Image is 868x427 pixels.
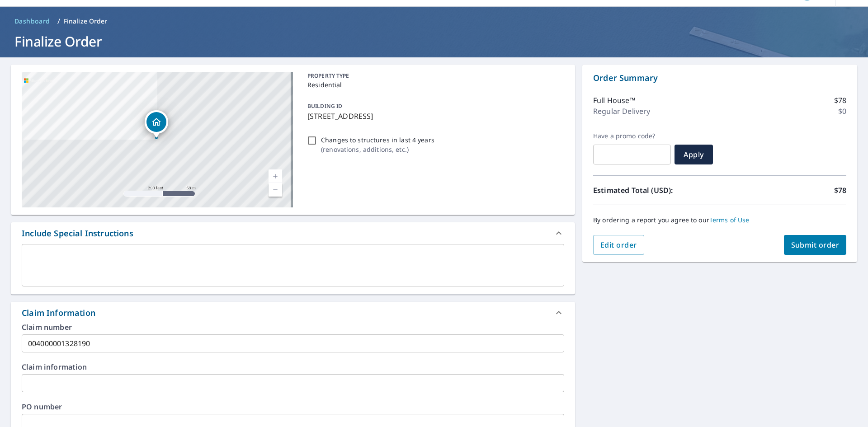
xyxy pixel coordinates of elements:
[593,216,846,224] p: By ordering a report you agree to our
[11,14,857,28] nav: breadcrumb
[791,240,840,250] span: Submit order
[11,222,575,244] div: Include Special Instructions
[22,363,564,371] label: Claim information
[14,17,50,26] span: Dashboard
[22,403,564,410] label: PO number
[269,169,282,183] a: Current Level 17, Zoom In
[600,240,637,250] span: Edit order
[834,185,846,196] p: $78
[57,16,60,27] li: /
[593,235,644,255] button: Edit order
[709,216,750,224] a: Terms of Use
[11,32,857,51] h1: Finalize Order
[321,145,434,154] p: ( renovations, additions, etc. )
[682,150,706,160] span: Apply
[834,95,846,106] p: $78
[307,80,561,89] p: Residential
[784,235,847,255] button: Submit order
[64,17,108,26] p: Finalize Order
[593,106,650,117] p: Regular Delivery
[11,302,575,324] div: Claim Information
[675,145,713,164] button: Apply
[838,106,846,117] p: $0
[593,72,846,84] p: Order Summary
[22,227,133,239] div: Include Special Instructions
[307,111,561,122] p: [STREET_ADDRESS]
[269,183,282,197] a: Current Level 17, Zoom Out
[145,110,168,138] div: Dropped pin, building 1, Residential property, 29 BRAESIDE CRES STRATHCONA COUNTY AB T8A3M9
[307,72,561,80] p: PROPERTY TYPE
[307,102,342,110] p: BUILDING ID
[593,185,720,196] p: Estimated Total (USD):
[593,132,671,140] label: Have a promo code?
[321,135,434,145] p: Changes to structures in last 4 years
[22,324,564,331] label: Claim number
[11,14,54,28] a: Dashboard
[593,95,635,106] p: Full House™
[22,307,95,319] div: Claim Information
